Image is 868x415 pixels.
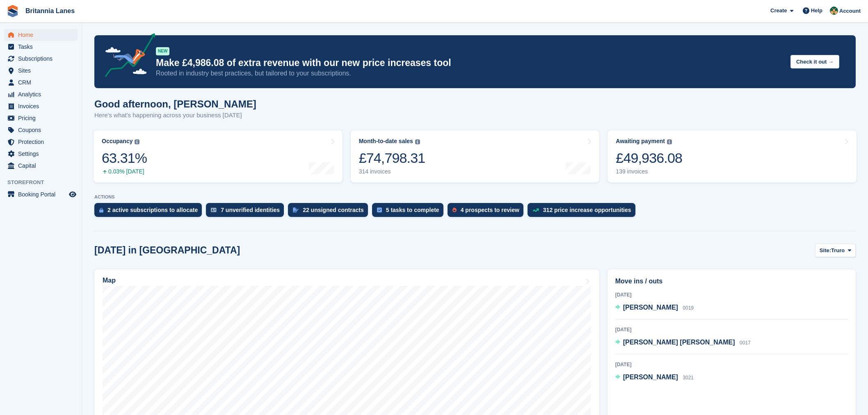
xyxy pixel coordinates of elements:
a: menu [4,124,78,136]
div: [DATE] [615,291,848,299]
span: [PERSON_NAME] [PERSON_NAME] [623,339,735,346]
a: 7 unverified identities [206,203,288,221]
span: Protection [18,136,67,148]
a: menu [4,148,78,160]
h1: Good afternoon, [PERSON_NAME] [94,98,256,109]
a: Occupancy 63.31% 0.03% [DATE] [94,130,343,182]
a: 5 tasks to complete [372,203,448,221]
p: ACTIONS [94,194,856,200]
a: Preview store [68,189,78,199]
span: Subscriptions [18,53,67,64]
a: Awaiting payment £49,936.08 139 invoices [608,130,857,182]
div: £49,936.08 [616,150,682,166]
button: Site: Truro [815,244,856,257]
div: 4 prospects to review [461,207,519,213]
span: Capital [18,160,67,171]
span: Truro [831,246,845,255]
p: Make £4,986.08 of extra revenue with our new price increases tool [156,57,784,69]
div: 2 active subscriptions to allocate [107,207,198,213]
div: [DATE] [615,326,848,333]
a: menu [4,160,78,171]
img: icon-info-grey-7440780725fd019a000dd9b08b2336e03edf1995a4989e88bcd33f0948082b44.svg [667,139,672,144]
a: menu [4,112,78,124]
span: Tasks [18,41,67,52]
span: Site: [820,246,831,255]
span: CRM [18,77,67,88]
div: 312 price increase opportunities [543,207,631,213]
img: verify_identity-adf6edd0f0f0b5bbfe63781bf79b02c33cf7c696d77639b501bdc392416b5a36.svg [211,207,217,212]
img: icon-info-grey-7440780725fd019a000dd9b08b2336e03edf1995a4989e88bcd33f0948082b44.svg [135,139,139,144]
img: price-adjustments-announcement-icon-8257ccfd72463d97f412b2fc003d46551f7dbcb40ab6d574587a9cd5c0d94... [98,33,155,80]
span: 0019 [683,305,694,311]
div: 63.31% [102,150,147,166]
a: 2 active subscriptions to allocate [94,203,206,221]
div: NEW [156,47,169,55]
div: 22 unsigned contracts [303,207,364,213]
span: Booking Portal [18,189,67,200]
span: Storefront [7,178,82,187]
button: Check it out → [790,55,839,68]
img: prospect-51fa495bee0391a8d652442698ab0144808aea92771e9ea1ae160a38d050c398.svg [452,207,457,212]
span: 3021 [683,375,694,381]
span: Settings [18,148,67,160]
img: icon-info-grey-7440780725fd019a000dd9b08b2336e03edf1995a4989e88bcd33f0948082b44.svg [415,139,420,144]
span: 0017 [740,340,751,346]
img: active_subscription_to_allocate_icon-d502201f5373d7db506a760aba3b589e785aa758c864c3986d89f69b8ff3... [99,207,103,213]
span: Create [770,7,787,15]
span: [PERSON_NAME] [623,304,678,311]
div: 139 invoices [616,168,682,175]
div: [DATE] [615,361,848,368]
span: Coupons [18,124,67,136]
a: menu [4,89,78,100]
p: Rooted in industry best practices, but tailored to your subscriptions. [156,69,784,78]
a: Month-to-date sales £74,798.31 314 invoices [351,130,600,182]
a: Britannia Lanes [22,4,78,18]
a: 4 prospects to review [448,203,528,221]
span: Pricing [18,112,67,124]
img: task-75834270c22a3079a89374b754ae025e5fb1db73e45f91037f5363f120a921f8.svg [377,207,382,212]
a: menu [4,53,78,64]
h2: Map [103,277,116,284]
a: menu [4,77,78,88]
p: Here's what's happening across your business [DATE] [94,111,256,120]
img: stora-icon-8386f47178a22dfd0bd8f6a31ec36ba5ce8667c1dd55bd0f319d3a0aa187defe.svg [7,5,19,17]
span: Invoices [18,100,67,112]
span: Help [811,7,822,15]
div: £74,798.31 [359,150,425,166]
a: menu [4,65,78,76]
a: [PERSON_NAME] [PERSON_NAME] 0017 [615,337,751,348]
div: 314 invoices [359,168,425,175]
div: 0.03% [DATE] [102,168,147,175]
h2: [DATE] in [GEOGRAPHIC_DATA] [94,245,240,256]
a: 22 unsigned contracts [288,203,372,221]
span: Home [18,29,67,41]
a: menu [4,136,78,148]
span: Account [839,7,861,15]
h2: Move ins / outs [615,276,848,286]
div: 7 unverified identities [221,207,280,213]
img: Nathan Kellow [830,7,838,15]
div: Occupancy [102,138,132,145]
a: menu [4,189,78,200]
span: [PERSON_NAME] [623,374,678,381]
span: Analytics [18,89,67,100]
img: contract_signature_icon-13c848040528278c33f63329250d36e43548de30e8caae1d1a13099fd9432cc5.svg [293,207,299,212]
div: Awaiting payment [616,138,665,145]
a: [PERSON_NAME] 3021 [615,372,694,383]
a: menu [4,100,78,112]
span: Sites [18,65,67,76]
div: 5 tasks to complete [386,207,439,213]
img: price_increase_opportunities-93ffe204e8149a01c8c9dc8f82e8f89637d9d84a8eef4429ea346261dce0b2c0.svg [532,208,539,212]
a: menu [4,41,78,52]
a: 312 price increase opportunities [528,203,640,221]
a: [PERSON_NAME] 0019 [615,303,694,313]
a: menu [4,29,78,41]
div: Month-to-date sales [359,138,413,145]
